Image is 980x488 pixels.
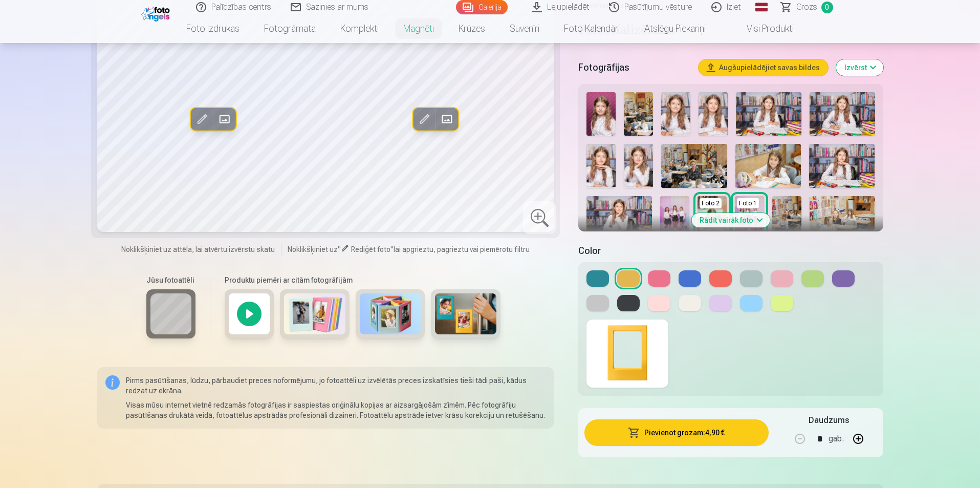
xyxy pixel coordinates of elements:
div: gab. [829,427,844,451]
p: Pirms pasūtīšanas, lūdzu, pārbaudiet preces noformējumu, jo fotoattēli uz izvēlētās preces izskat... [126,375,546,396]
h6: Produktu piemēri ar citām fotogrāfijām [221,275,505,285]
div: Foto 2 [700,198,722,208]
h5: Fotogrāfijas [578,60,690,75]
h5: Color [578,244,883,258]
a: Foto izdrukas [174,14,252,43]
span: " [390,245,394,253]
span: Noklikšķiniet uz [288,245,338,253]
a: Foto kalendāri [552,14,632,43]
a: Visi produkti [718,14,806,43]
h6: Jūsu fotoattēli [146,275,195,285]
button: Augšupielādējiet savas bildes [699,59,828,76]
button: Rādīt vairāk foto [691,213,770,227]
button: Pievienot grozam:4,90 € [584,419,768,446]
a: Komplekti [328,14,391,43]
div: Foto 1 [737,198,759,208]
a: Magnēti [391,14,446,43]
img: /fa1 [141,4,172,22]
span: " [338,245,341,253]
span: Noklikšķiniet uz attēla, lai atvērtu izvērstu skatu [121,244,275,254]
a: Fotogrāmata [252,14,328,43]
a: Suvenīri [497,14,552,43]
a: Atslēgu piekariņi [632,14,718,43]
h5: Daudzums [809,414,849,427]
span: 0 [821,2,833,13]
span: Rediģēt foto [351,245,390,253]
span: lai apgrieztu, pagrieztu vai piemērotu filtru [394,245,530,253]
span: Grozs [796,1,817,13]
p: Visas mūsu internet vietnē redzamās fotogrāfijas ir saspiestas oriģinālu kopijas ar aizsargājošām... [126,400,546,420]
button: Izvērst [836,59,883,76]
a: Krūzes [446,14,497,43]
